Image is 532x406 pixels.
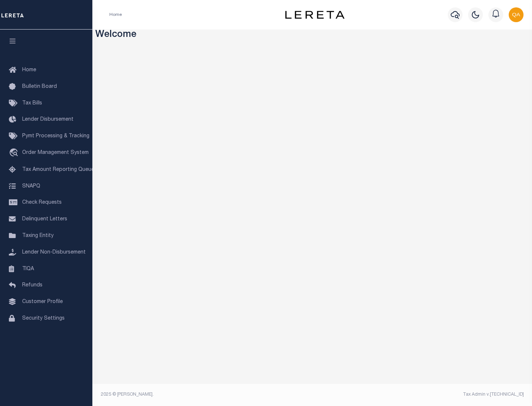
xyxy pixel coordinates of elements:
div: 2025 © [PERSON_NAME]. [95,391,313,398]
i: travel_explore [9,148,21,158]
span: Check Requests [22,200,62,205]
span: Tax Amount Reporting Queue [22,167,94,172]
span: Order Management System [22,150,89,155]
span: TIQA [22,266,34,271]
span: Home [22,68,36,73]
span: Security Settings [22,316,65,321]
span: Refunds [22,283,42,288]
span: Lender Non-Disbursement [22,250,86,255]
img: svg+xml;base64,PHN2ZyB4bWxucz0iaHR0cDovL3d3dy53My5vcmcvMjAwMC9zdmciIHBvaW50ZXItZXZlbnRzPSJub25lIi... [509,7,524,22]
li: Home [109,11,122,18]
span: Pymt Processing & Tracking [22,134,89,139]
span: Customer Profile [22,299,63,304]
span: Tax Bills [22,101,42,106]
div: Tax Admin v.[TECHNICAL_ID] [318,391,524,398]
span: Lender Disbursement [22,117,74,122]
span: SNAPQ [22,183,40,189]
span: Taxing Entity [22,233,54,238]
h3: Welcome [95,30,529,41]
span: Delinquent Letters [22,217,67,222]
img: logo-dark.svg [285,11,344,19]
span: Bulletin Board [22,84,57,89]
